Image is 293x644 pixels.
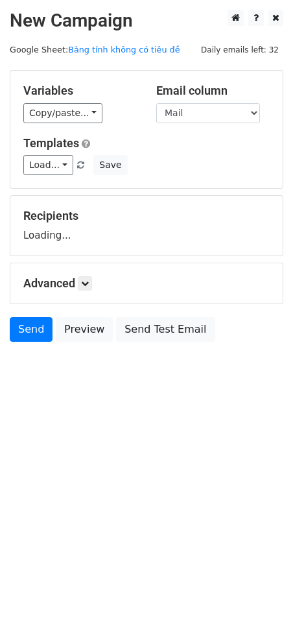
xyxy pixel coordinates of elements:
[23,103,102,123] a: Copy/paste...
[23,276,270,291] h5: Advanced
[23,84,137,98] h5: Variables
[56,317,113,342] a: Preview
[196,43,283,57] span: Daily emails left: 32
[68,45,180,54] a: Bảng tính không có tiêu đề
[23,209,270,223] h5: Recipients
[93,155,127,175] button: Save
[156,84,270,98] h5: Email column
[116,317,215,342] a: Send Test Email
[23,209,270,243] div: Loading...
[23,155,73,175] a: Load...
[196,45,283,54] a: Daily emails left: 32
[23,136,79,150] a: Templates
[10,317,53,342] a: Send
[10,45,180,54] small: Google Sheet:
[10,10,283,32] h2: New Campaign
